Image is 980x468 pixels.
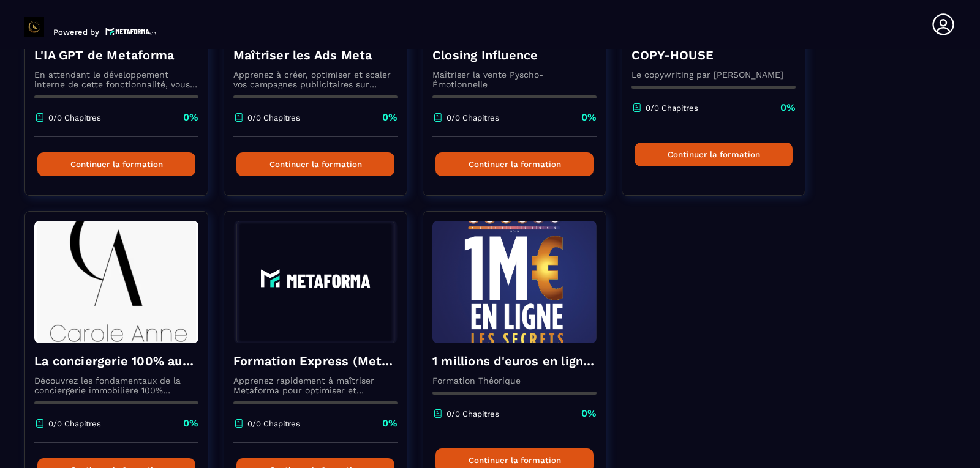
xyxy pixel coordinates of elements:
p: 0/0 Chapitres [447,113,499,122]
button: Continuer la formation [236,152,394,176]
img: logo [105,26,157,37]
h4: Closing Influence [432,46,597,64]
h4: Formation Express (Metaforma) [233,352,398,370]
p: Découvrez les fondamentaux de la conciergerie immobilière 100% automatisée. Cette formation est c... [34,376,198,395]
p: En attendant le développement interne de cette fonctionnalité, vous pouvez déjà l’utiliser avec C... [34,70,198,89]
img: formation-background [34,221,198,343]
h4: L'IA GPT de Metaforma [34,46,198,64]
p: 0% [183,417,198,430]
img: formation-background [233,221,398,343]
p: Le copywriting par [PERSON_NAME] [631,70,796,80]
button: Continuer la formation [435,152,594,176]
p: 0% [183,111,198,124]
button: Continuer la formation [635,143,793,166]
p: Apprenez rapidement à maîtriser Metaforma pour optimiser et automatiser votre business. 🚀 [233,376,398,395]
img: logo-branding [24,17,44,37]
h4: Maîtriser les Ads Meta [233,46,398,64]
p: 0% [581,111,597,124]
p: 0/0 Chapitres [247,113,300,122]
p: 0/0 Chapitres [247,419,300,428]
h4: 1 millions d'euros en ligne les secrets [432,352,597,370]
p: 0/0 Chapitres [48,419,101,428]
p: 0% [780,101,796,114]
p: 0% [382,111,398,124]
img: formation-background [432,221,597,343]
h4: La conciergerie 100% automatisée [34,352,198,370]
p: Powered by [53,28,99,37]
p: 0% [382,417,398,430]
p: Maîtriser la vente Pyscho-Émotionnelle [432,70,597,89]
button: Continuer la formation [37,152,195,176]
p: 0/0 Chapitres [646,103,698,113]
p: 0/0 Chapitres [48,113,101,122]
p: Formation Théorique [432,376,597,385]
p: 0% [581,407,597,420]
h4: COPY-HOUSE [631,46,796,64]
p: Apprenez à créer, optimiser et scaler vos campagnes publicitaires sur Facebook et Instagram. [233,70,398,89]
p: 0/0 Chapitres [447,409,499,418]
